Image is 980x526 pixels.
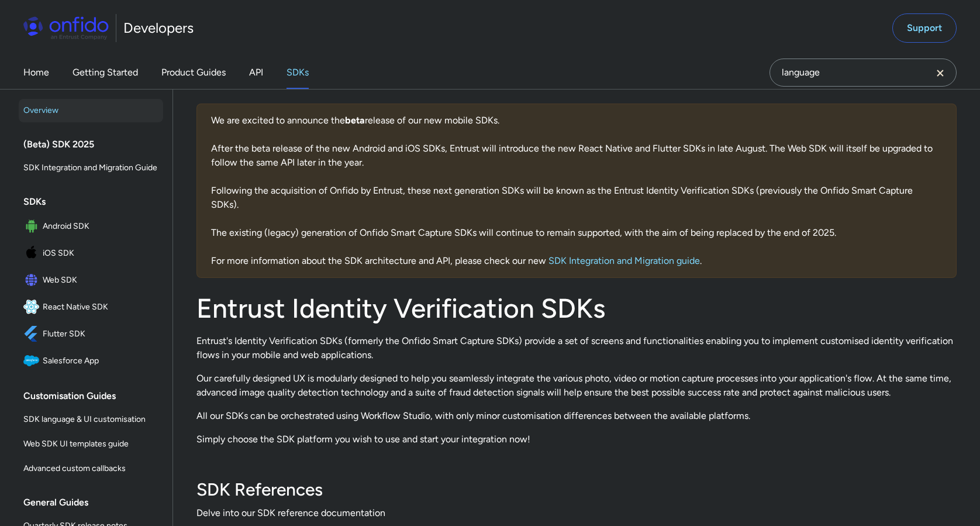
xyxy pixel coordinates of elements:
[249,56,263,89] a: API
[23,412,158,427] span: SDK language & UI customisation
[19,99,163,122] a: Overview
[23,56,49,89] a: Home
[196,372,957,400] p: Our carefully designed UX is modularly designed to help you seamlessly integrate the various phot...
[43,245,158,262] span: iOS SDK
[23,190,168,214] div: SDKs
[19,432,163,456] a: Web SDK UI templates guide
[23,299,43,315] img: IconReact Native SDK
[548,255,700,266] a: SDK Integration and Migration guide
[43,218,158,235] span: Android SDK
[19,408,163,431] a: SDK language & UI customisation
[19,294,163,320] a: IconReact Native SDKReact Native SDK
[23,384,168,408] div: Customisation Guides
[161,56,226,89] a: Product Guides
[892,13,957,43] a: Support
[43,272,158,288] span: Web SDK
[287,56,309,89] a: SDKs
[23,462,158,476] span: Advanced custom callbacks
[123,19,194,37] h1: Developers
[196,506,957,520] span: Delve into our SDK reference documentation
[196,292,957,325] h1: Entrust Identity Verification SDKs
[23,133,168,156] div: (Beta) SDK 2025
[43,326,158,342] span: Flutter SDK
[19,240,163,266] a: IconiOS SDKiOS SDK
[196,432,957,446] p: Simply choose the SDK platform you wish to use and start your integration now!
[933,66,947,80] svg: Clear search field button
[19,267,163,293] a: IconWeb SDKWeb SDK
[23,218,43,235] img: IconAndroid SDK
[23,16,109,40] img: Onfido Logo
[19,214,163,239] a: IconAndroid SDKAndroid SDK
[23,353,43,369] img: IconSalesforce App
[23,272,43,288] img: IconWeb SDK
[19,156,163,180] a: SDK Integration and Migration Guide
[19,321,163,347] a: IconFlutter SDKFlutter SDK
[19,348,163,374] a: IconSalesforce AppSalesforce App
[345,115,365,126] b: beta
[769,59,957,87] input: Onfido search input field
[23,161,158,175] span: SDK Integration and Migration Guide
[43,299,158,315] span: React Native SDK
[196,478,957,501] h3: SDK References
[23,326,43,342] img: IconFlutter SDK
[23,104,158,118] span: Overview
[19,457,163,480] a: Advanced custom callbacks
[196,104,957,278] div: We are excited to announce the release of our new mobile SDKs. After the beta release of the new ...
[196,334,957,362] p: Entrust's Identity Verification SDKs (formerly the Onfido Smart Capture SDKs) provide a set of sc...
[196,409,957,423] p: All our SDKs can be orchestrated using Workflow Studio, with only minor customisation differences...
[23,245,43,262] img: IconiOS SDK
[43,353,158,369] span: Salesforce App
[23,491,168,514] div: General Guides
[73,56,138,89] a: Getting Started
[23,437,158,451] span: Web SDK UI templates guide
